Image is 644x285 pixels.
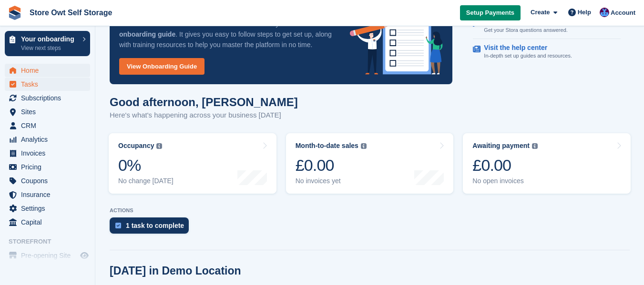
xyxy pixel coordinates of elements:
a: menu [5,188,90,201]
a: menu [5,91,90,105]
a: Occupancy 0% No change [DATE] [109,133,276,194]
div: No open invoices [472,177,538,185]
img: icon-info-grey-7440780725fd019a000dd9b08b2336e03edf1995a4989e88bcd33f0948082b44.svg [156,143,162,149]
span: Pricing [21,160,78,174]
a: menu [5,202,90,215]
a: menu [5,249,90,262]
span: Pre-opening Site [21,249,78,262]
span: Storefront [9,237,95,246]
a: Setup Payments [460,5,521,21]
span: Analytics [21,133,78,146]
a: menu [5,78,90,91]
span: Coupons [21,174,78,187]
p: ACTIONS [110,207,630,214]
p: Your onboarding [21,36,78,42]
img: stora-icon-8386f47178a22dfd0bd8f6a31ec36ba5ce8667c1dd55bd0f319d3a0aa187defe.svg [8,6,22,20]
div: Awaiting payment [472,142,530,150]
a: View Onboarding Guide [119,58,204,75]
p: Get your Stora questions answered. [484,26,567,34]
div: No change [DATE] [118,177,174,185]
span: Invoices [21,147,78,160]
span: Subscriptions [21,91,78,105]
a: 1 task to complete [110,217,194,238]
span: CRM [21,119,78,132]
p: Here's what's happening across your business [DATE] [110,110,298,121]
a: menu [5,147,90,160]
div: Occupancy [118,142,154,150]
a: menu [5,133,90,146]
a: menu [5,174,90,187]
a: Your onboarding View next steps [5,31,90,56]
img: task-75834270c22a3079a89374b754ae025e5fb1db73e45f91037f5363f120a921f8.svg [115,223,121,228]
div: £0.00 [472,156,538,175]
div: No invoices yet [296,177,367,185]
a: Store Owt Self Storage [26,5,116,20]
a: Visit the help center In-depth set up guides and resources. [473,39,621,65]
span: Sites [21,105,78,118]
img: icon-info-grey-7440780725fd019a000dd9b08b2336e03edf1995a4989e88bcd33f0948082b44.svg [532,143,538,149]
a: menu [5,216,90,229]
a: Preview store [79,250,90,261]
div: 1 task to complete [126,222,184,229]
div: Month-to-date sales [296,142,358,150]
p: In-depth set up guides and resources. [484,52,572,60]
a: menu [5,105,90,118]
span: Setup Payments [466,8,514,18]
span: Home [21,64,78,77]
a: menu [5,160,90,174]
a: menu [5,64,90,77]
h2: [DATE] in Demo Location [110,265,241,277]
img: icon-info-grey-7440780725fd019a000dd9b08b2336e03edf1995a4989e88bcd33f0948082b44.svg [361,143,367,149]
span: Create [531,8,550,17]
span: Account [611,8,635,18]
a: menu [5,119,90,132]
img: onboarding-info-6c161a55d2c0e0a8cae90662b2fe09162a5109e8cc188191df67fb4f79e88e88.svg [350,3,443,75]
span: Settings [21,202,78,215]
p: Visit the help center [484,44,564,52]
span: Tasks [21,78,78,91]
a: Month-to-date sales £0.00 No invoices yet [286,133,454,194]
div: £0.00 [296,156,367,175]
p: View next steps [21,44,78,52]
h1: Good afternoon, [PERSON_NAME] [110,96,298,108]
div: 0% [118,156,174,175]
span: Capital [21,216,78,229]
a: Awaiting payment £0.00 No open invoices [463,133,631,194]
img: Andrew Omeltschenko [600,8,609,17]
a: Chat to support Get your Stora questions answered. [473,13,621,39]
p: Welcome to Stora! Press the button below to access your . It gives you easy to follow steps to ge... [119,19,335,50]
span: Insurance [21,188,78,201]
span: Help [578,8,591,17]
